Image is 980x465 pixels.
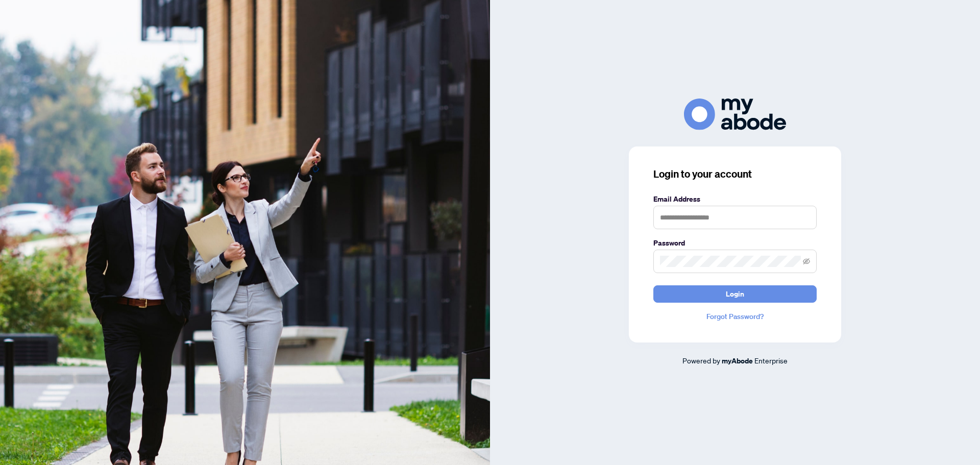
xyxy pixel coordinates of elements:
[726,286,744,302] span: Login
[653,311,817,322] a: Forgot Password?
[653,193,817,205] label: Email Address
[653,285,817,303] button: Login
[653,167,817,181] h3: Login to your account
[754,356,788,365] span: Enterprise
[653,237,817,249] label: Password
[722,355,753,366] a: myAbode
[684,99,786,130] img: ma-logo
[803,258,810,265] span: eye-invisible
[682,356,720,365] span: Powered by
